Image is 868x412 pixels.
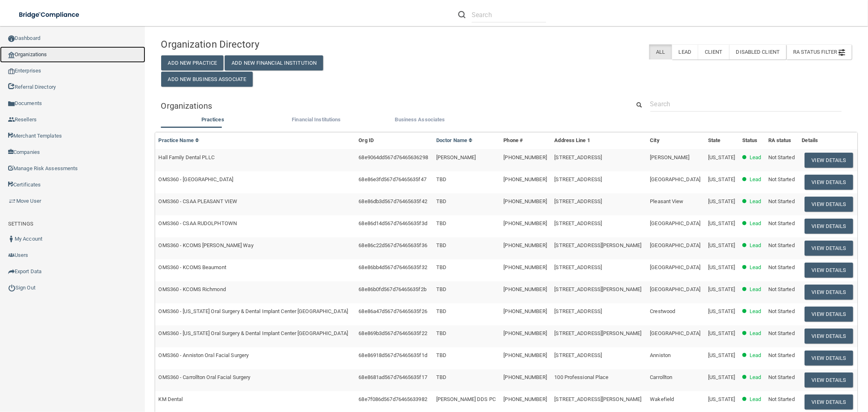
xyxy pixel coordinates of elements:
p: Lead [750,263,761,272]
th: Org ID [355,132,433,149]
th: RA status [765,132,799,149]
span: OMS360 - [US_STATE] Oral Surgery & Dental Implant Center [GEOGRAPHIC_DATA] [159,330,348,336]
span: RA Status Filter [793,49,845,55]
span: [PERSON_NAME] DDS PC [436,396,496,402]
span: OMS360 - KCOMS [PERSON_NAME] Way [159,242,254,248]
label: Client [698,44,729,59]
img: bridge_compliance_login_screen.278c3ca4.svg [12,7,87,23]
span: TBD [436,286,446,292]
img: ic_power_dark.7ecde6b1.png [8,284,15,291]
span: Carrollton [650,374,672,380]
span: [PHONE_NUMBER] [503,352,547,358]
span: OMS360 - KCOMS Richmond [159,286,226,292]
input: Search [650,96,842,112]
p: Lead [750,373,761,382]
span: [STREET_ADDRESS][PERSON_NAME] [555,330,642,336]
span: [US_STATE] [708,176,735,182]
span: [PHONE_NUMBER] [503,308,547,314]
button: View Details [805,351,853,366]
img: ic_reseller.de258add.png [8,116,15,123]
span: OMS360 - [GEOGRAPHIC_DATA] [159,176,234,182]
span: OMS360 - KCOMS Beaumont [159,264,226,270]
span: TBD [436,352,446,358]
button: View Details [805,175,853,190]
img: briefcase.64adab9b.png [8,197,16,205]
img: organization-icon.f8decf85.png [8,52,15,58]
span: [STREET_ADDRESS] [555,352,602,358]
label: Practices [165,115,261,125]
label: Disabled Client [729,44,787,59]
span: Crestwood [650,308,675,314]
span: Hall Family Dental PLLC [159,154,214,160]
span: [PHONE_NUMBER] [503,374,547,380]
span: [GEOGRAPHIC_DATA] [650,220,700,226]
span: Pleasant View [650,198,683,204]
button: View Details [805,241,853,256]
span: Anniston [650,352,671,358]
span: 68e86d14d567d76465635f3d [359,220,427,226]
img: icon-documents.8dae5593.png [8,101,15,107]
li: Practices [161,115,265,127]
p: Lead [750,394,761,404]
span: [STREET_ADDRESS] [555,308,602,314]
span: TBD [436,264,446,270]
label: Business Associates [372,115,468,125]
img: icon-filter@2x.21656d0b.png [839,49,845,56]
p: Lead [750,197,761,206]
button: View Details [805,219,853,234]
span: [US_STATE] [708,374,735,380]
p: Lead [750,307,761,316]
span: 100 Professional Place [555,374,609,380]
button: Add New Financial Institution [225,55,323,70]
p: Lead [750,351,761,360]
span: [US_STATE] [708,308,735,314]
span: Not Started [768,286,795,292]
span: [US_STATE] [708,242,735,248]
span: OMS360 - [US_STATE] Oral Surgery & Dental Implant Center [GEOGRAPHIC_DATA] [159,308,348,314]
span: [PHONE_NUMBER] [503,264,547,270]
th: Phone # [500,132,551,149]
img: ic_dashboard_dark.d01f4a41.png [8,35,15,42]
span: TBD [436,374,446,380]
label: Lead [672,44,698,59]
span: 68e869b3d567d76465635f22 [359,330,427,336]
span: [PHONE_NUMBER] [503,286,547,292]
th: Address Line 1 [551,132,647,149]
span: Not Started [768,352,795,358]
span: [GEOGRAPHIC_DATA] [650,286,700,292]
span: [PHONE_NUMBER] [503,396,547,402]
span: [GEOGRAPHIC_DATA] [650,264,700,270]
a: Doctor Name [436,137,473,143]
img: ic-search.3b580494.png [458,11,466,18]
label: All [649,44,671,59]
span: [US_STATE] [708,396,735,402]
input: Search [472,7,546,22]
label: Financial Institutions [269,115,364,125]
span: Not Started [768,396,795,402]
span: [PHONE_NUMBER] [503,154,547,160]
span: [PHONE_NUMBER] [503,176,547,182]
span: 68e7f086d567d76465633982 [359,396,427,402]
span: [US_STATE] [708,264,735,270]
span: 68e8681ad567d76465635f17 [359,374,427,380]
span: [PHONE_NUMBER] [503,198,547,204]
button: View Details [805,394,853,410]
span: 68e86e3fd567d76465635f47 [359,176,426,182]
button: View Details [805,307,853,322]
span: Financial Institutions [292,116,341,123]
a: Practice Name [159,137,199,143]
span: TBD [436,220,446,226]
span: [PHONE_NUMBER] [503,242,547,248]
span: [US_STATE] [708,352,735,358]
span: [GEOGRAPHIC_DATA] [650,330,700,336]
h4: Organization Directory [161,39,383,50]
label: SETTINGS [8,219,33,229]
span: [STREET_ADDRESS] [555,264,602,270]
span: Not Started [768,220,795,226]
span: [STREET_ADDRESS] [555,220,602,226]
button: View Details [805,197,853,212]
button: View Details [805,285,853,300]
span: 68e86bb4d567d76465635f32 [359,264,427,270]
p: Lead [750,219,761,228]
span: Business Associates [395,116,445,123]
